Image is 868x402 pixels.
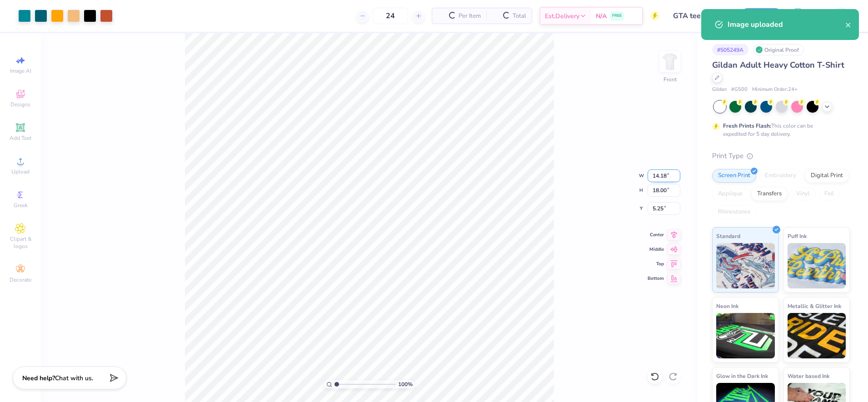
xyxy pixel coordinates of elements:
[716,301,738,311] span: Neon Ink
[11,168,30,175] span: Upload
[612,13,622,19] span: FREE
[716,371,768,381] span: Glow in the Dark Ink
[712,60,844,70] span: Gildan Adult Heavy Cotton T-Shirt
[10,276,31,283] span: Decorate
[459,11,481,21] span: Per Item
[648,275,664,282] span: Bottom
[596,11,607,21] span: N/A
[712,169,756,183] div: Screen Print
[5,235,36,250] span: Clipart & logos
[716,313,775,358] img: Neon Ink
[753,44,804,55] div: Original Proof
[55,374,93,382] span: Chat with us.
[545,11,579,21] span: Est. Delivery
[805,169,849,183] div: Digital Print
[845,19,852,30] button: close
[818,187,840,201] div: Foil
[661,53,679,71] img: Front
[712,187,748,201] div: Applique
[513,11,526,21] span: Total
[14,202,28,209] span: Greek
[398,380,413,388] span: 100 %
[790,187,816,201] div: Vinyl
[712,86,727,94] span: Gildan
[728,19,845,30] div: Image uploaded
[716,231,740,241] span: Standard
[712,151,850,161] div: Print Type
[666,7,733,25] input: Untitled Design
[723,122,771,129] strong: Fresh Prints Flash:
[373,8,408,24] input: – –
[663,75,677,84] div: Front
[788,313,846,358] img: Metallic & Glitter Ink
[751,187,788,201] div: Transfers
[648,261,664,267] span: Top
[10,101,30,108] span: Designs
[712,44,748,55] div: # 505249A
[788,301,841,311] span: Metallic & Glitter Ink
[648,232,664,238] span: Center
[723,122,835,138] div: This color can be expedited for 5 day delivery.
[10,67,31,74] span: Image AI
[731,86,748,94] span: # G500
[759,169,802,183] div: Embroidery
[716,243,775,288] img: Standard
[788,231,807,241] span: Puff Ink
[648,246,664,253] span: Middle
[788,243,846,288] img: Puff Ink
[10,134,31,142] span: Add Text
[752,86,798,94] span: Minimum Order: 24 +
[712,205,756,219] div: Rhinestones
[788,371,829,381] span: Water based Ink
[22,374,55,382] strong: Need help?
